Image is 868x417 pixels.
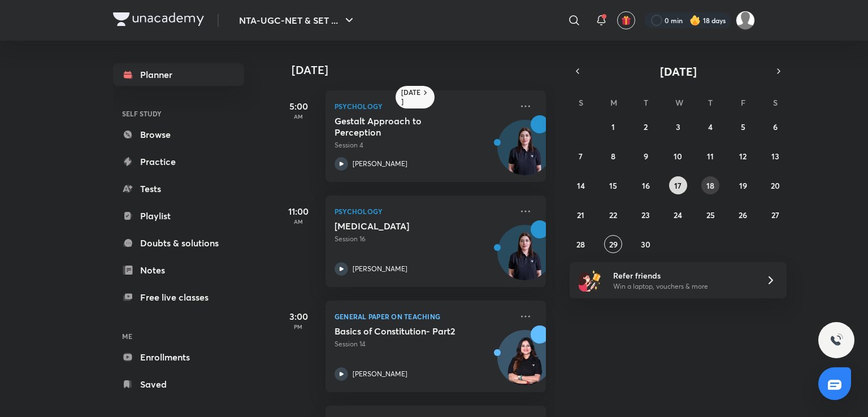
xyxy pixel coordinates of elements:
p: AM [276,218,321,225]
abbr: September 10, 2025 [674,151,682,162]
a: Enrollments [113,346,244,368]
a: Doubts & solutions [113,232,244,254]
button: September 24, 2025 [669,206,687,224]
img: Avatar [498,231,552,285]
h5: Basics of Constitution- Part2 [335,325,475,337]
abbr: Sunday [579,97,583,108]
button: avatar [617,11,635,29]
abbr: September 7, 2025 [579,151,583,162]
abbr: September 14, 2025 [577,180,585,191]
button: September 30, 2025 [637,235,655,253]
abbr: Friday [741,97,745,108]
abbr: September 28, 2025 [576,239,585,250]
abbr: September 25, 2025 [706,210,715,220]
h6: Refer friends [613,270,752,281]
abbr: Monday [610,97,617,108]
abbr: September 17, 2025 [674,180,682,191]
button: September 9, 2025 [637,147,655,165]
h5: 3:00 [276,310,321,323]
button: September 11, 2025 [701,147,719,165]
p: Win a laptop, vouchers & more [613,281,752,292]
button: September 5, 2025 [734,118,752,136]
button: September 17, 2025 [669,176,687,194]
abbr: September 8, 2025 [611,151,615,162]
button: September 26, 2025 [734,206,752,224]
abbr: September 1, 2025 [611,121,615,132]
abbr: September 15, 2025 [609,180,617,191]
abbr: September 12, 2025 [739,151,747,162]
button: September 6, 2025 [766,118,784,136]
button: September 14, 2025 [572,176,590,194]
button: September 16, 2025 [637,176,655,194]
h6: SELF STUDY [113,104,244,123]
a: Saved [113,373,244,396]
img: avatar [621,15,631,25]
a: Playlist [113,205,244,227]
abbr: September 23, 2025 [641,210,650,220]
abbr: September 13, 2025 [771,151,779,162]
img: referral [579,269,601,292]
button: September 7, 2025 [572,147,590,165]
p: General Paper on Teaching [335,310,512,323]
p: Psychology [335,99,512,113]
p: Session 14 [335,339,512,349]
a: Free live classes [113,286,244,309]
abbr: September 30, 2025 [641,239,650,250]
h5: Gestalt Approach to Perception [335,115,475,138]
button: NTA-UGC-NET & SET ... [232,9,363,32]
abbr: September 11, 2025 [707,151,714,162]
img: Company Logo [113,12,204,26]
a: Tests [113,177,244,200]
abbr: September 21, 2025 [577,210,584,220]
abbr: September 2, 2025 [644,121,648,132]
abbr: Wednesday [675,97,683,108]
button: September 23, 2025 [637,206,655,224]
abbr: Thursday [708,97,713,108]
h5: 5:00 [276,99,321,113]
button: September 20, 2025 [766,176,784,194]
abbr: September 6, 2025 [773,121,778,132]
p: [PERSON_NAME] [353,159,407,169]
button: September 27, 2025 [766,206,784,224]
p: PM [276,323,321,330]
button: [DATE] [585,63,771,79]
p: Session 16 [335,234,512,244]
button: September 2, 2025 [637,118,655,136]
abbr: September 4, 2025 [708,121,713,132]
abbr: September 26, 2025 [739,210,747,220]
abbr: Saturday [773,97,778,108]
a: Notes [113,259,244,281]
button: September 10, 2025 [669,147,687,165]
p: AM [276,113,321,120]
abbr: September 19, 2025 [739,180,747,191]
abbr: Tuesday [644,97,648,108]
abbr: September 9, 2025 [644,151,648,162]
button: September 13, 2025 [766,147,784,165]
p: Session 4 [335,140,512,150]
img: Avatar [498,336,552,390]
a: Planner [113,63,244,86]
button: September 25, 2025 [701,206,719,224]
h5: Personality Disorders [335,220,475,232]
img: ttu [830,333,843,347]
p: [PERSON_NAME] [353,264,407,274]
abbr: September 22, 2025 [609,210,617,220]
abbr: September 27, 2025 [771,210,779,220]
img: Avatar [498,126,552,180]
abbr: September 24, 2025 [674,210,682,220]
button: September 21, 2025 [572,206,590,224]
abbr: September 3, 2025 [676,121,680,132]
a: Company Logo [113,12,204,29]
button: September 3, 2025 [669,118,687,136]
button: September 15, 2025 [604,176,622,194]
h6: ME [113,327,244,346]
img: Atia khan [736,11,755,30]
abbr: September 20, 2025 [771,180,780,191]
button: September 12, 2025 [734,147,752,165]
button: September 28, 2025 [572,235,590,253]
button: September 4, 2025 [701,118,719,136]
button: September 1, 2025 [604,118,622,136]
button: September 19, 2025 [734,176,752,194]
img: streak [689,15,701,26]
abbr: September 5, 2025 [741,121,745,132]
